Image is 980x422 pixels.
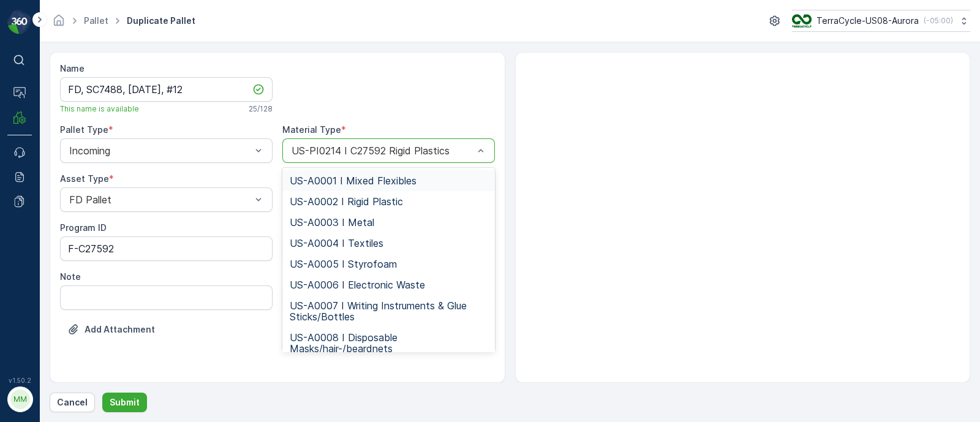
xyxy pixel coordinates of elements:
[282,124,341,135] label: Material Type
[60,271,81,282] label: Note
[110,396,140,409] p: Submit
[7,10,32,34] img: logo
[924,16,953,26] p: ( -05:00 )
[84,15,108,26] a: Pallet
[792,14,812,28] img: image_ci7OI47.png
[60,222,107,233] label: Program ID
[290,238,383,249] span: US-A0004 I Textiles
[124,15,198,27] span: Duplicate Pallet
[60,124,108,135] label: Pallet Type
[249,104,273,114] p: 25 / 128
[85,323,155,336] p: Add Attachment
[60,63,85,73] label: Name
[290,196,403,207] span: US-A0002 I Rigid Plastic
[60,320,162,339] button: Upload File
[50,393,95,412] button: Cancel
[792,10,970,32] button: TerraCycle-US08-Aurora(-05:00)
[7,386,32,412] button: MM
[57,396,88,409] p: Cancel
[290,332,488,354] span: US-A0008 I Disposable Masks/hair-/beardnets
[290,258,397,269] span: US-A0005 I Styrofoam
[290,300,488,322] span: US-A0007 I Writing Instruments & Glue Sticks/Bottles
[52,18,66,29] a: Homepage
[60,104,139,114] span: This name is available
[60,173,109,184] label: Asset Type
[290,217,374,228] span: US-A0003 I Metal
[290,279,425,290] span: US-A0006 I Electronic Waste
[7,377,32,384] span: v 1.50.2
[290,175,417,186] span: US-A0001 I Mixed Flexibles
[102,393,147,412] button: Submit
[10,390,30,409] div: MM
[816,15,919,27] p: TerraCycle-US08-Aurora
